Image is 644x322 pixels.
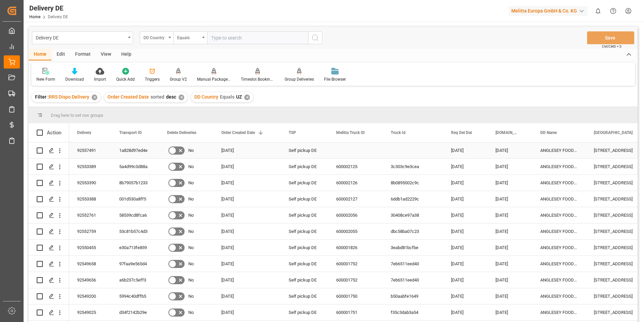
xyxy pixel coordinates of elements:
div: Press SPACE to select this row. [29,272,69,288]
div: ANGLESEY FOOD COM. [532,272,586,288]
button: open menu [173,31,207,44]
div: 92549658 [69,256,111,272]
div: [DATE] [443,223,487,239]
div: ANGLESEY FOOD COM. [532,288,586,304]
span: Transport ID [119,130,142,135]
div: ✕ [179,95,184,100]
div: Format [70,49,96,60]
div: 600001752 [328,256,383,272]
div: Edit [52,49,70,60]
div: [DATE] [213,191,281,207]
div: 92552759 [69,223,111,239]
div: Self pickup DE [281,175,328,191]
div: Self pickup DE [281,142,328,158]
div: 5a4d99c0d88a [111,159,159,175]
span: No [188,159,194,175]
div: [DATE] [443,256,487,272]
div: [DATE] [213,159,281,175]
div: 600001750 [328,288,383,304]
div: Home [29,49,52,60]
div: 8b79057b1233 [111,175,159,191]
div: 7eb6511eed40 [383,272,443,288]
button: open menu [32,31,133,44]
span: No [188,272,194,288]
div: Press SPACE to select this row. [29,191,69,207]
div: Self pickup DE [281,256,328,272]
button: search button [308,31,322,44]
div: Group V2 [170,76,187,82]
span: RRS Dispo Delivery [49,94,89,100]
div: 97faa9e565d4 [111,256,159,272]
div: Manual Package TypeDetermination [197,76,231,82]
span: Order Created Date [107,94,149,100]
div: [DATE] [213,256,281,272]
div: Self pickup DE [281,223,328,239]
div: 600002055 [328,223,383,239]
button: open menu [140,31,173,44]
button: show 0 new notifications [590,3,606,19]
div: Equals [177,33,200,41]
div: ✕ [92,95,97,100]
div: [DATE] [443,142,487,158]
div: View [96,49,116,60]
div: Press SPACE to select this row. [29,304,69,321]
div: [DATE] [213,207,281,223]
span: Req Del Dat [451,130,472,135]
div: 92549656 [69,272,111,288]
div: e30a713fe859 [111,240,159,256]
div: 92549200 [69,288,111,304]
div: ANGLESEY FOOD COM. [532,304,586,320]
div: f35c3dab3a54 [383,304,443,320]
div: ANGLESEY FOOD COM. [532,142,586,158]
div: [DATE] [443,191,487,207]
div: ANGLESEY FOOD COM. [532,207,586,223]
div: Press SPACE to select this row. [29,288,69,304]
div: Self pickup DE [281,272,328,288]
div: ANGLESEY FOOD COM. [532,240,586,256]
div: Self pickup DE [281,159,328,175]
div: ANGLESEY FOOD COM. [532,256,586,272]
div: Press SPACE to select this row. [29,223,69,240]
span: Delivery [77,130,91,135]
div: [DATE] [213,142,281,158]
button: Help Center [606,3,621,19]
div: 3eabd81bcfbe [383,240,443,256]
div: [DATE] [487,256,532,272]
div: Triggers [145,76,160,82]
div: 001d530a8ff5 [111,191,159,207]
div: [DATE] [487,272,532,288]
span: [GEOGRAPHIC_DATA] [594,130,633,135]
div: Action [47,130,61,136]
div: 6ddb1ad2229c [383,191,443,207]
div: 600001826 [328,240,383,256]
span: sorted [151,94,164,100]
span: DD Name [540,130,557,135]
div: 600002126 [328,175,383,191]
div: [DATE] [443,159,487,175]
div: 58539cd8fca6 [111,207,159,223]
div: [DATE] [443,304,487,320]
div: [DATE] [213,288,281,304]
div: [DATE] [443,272,487,288]
div: dbc58ba07c23 [383,223,443,239]
div: 1a828d97ed4e [111,142,159,158]
span: Ctrl/CMD + S [602,44,621,49]
div: Timeslot Booking Report [241,76,275,82]
div: 92553390 [69,175,111,191]
div: [DATE] [487,223,532,239]
div: [DATE] [487,240,532,256]
div: Press SPACE to select this row. [29,256,69,272]
div: 30408ce97a38 [383,207,443,223]
div: Press SPACE to select this row. [29,159,69,175]
div: 92553389 [69,159,111,175]
div: New Form [36,76,55,82]
div: Delivery DE [36,33,126,42]
span: No [188,208,194,223]
div: Press SPACE to select this row. [29,142,69,159]
div: ANGLESEY FOOD COM. [532,223,586,239]
span: Order Created Date [221,130,255,135]
div: ✕ [244,95,250,100]
div: [DATE] [487,288,532,304]
span: No [188,256,194,272]
div: 600001751 [328,304,383,320]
